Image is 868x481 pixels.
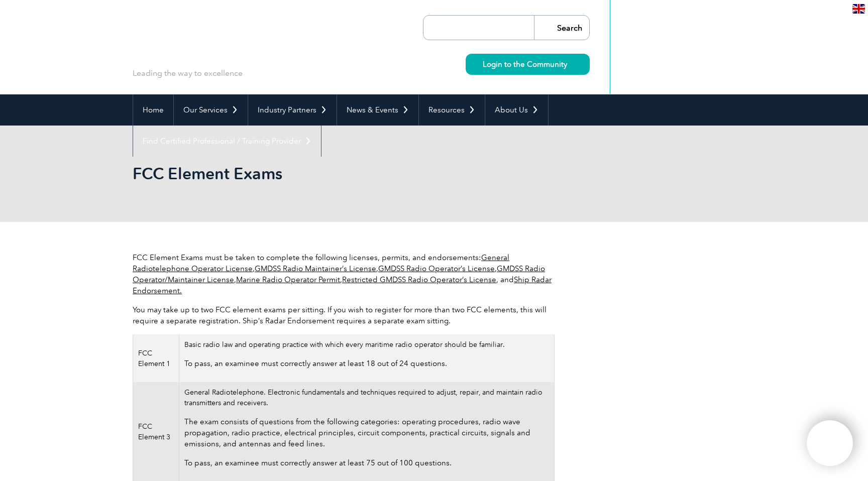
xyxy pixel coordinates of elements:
[133,68,243,79] p: Leading the way to excellence
[419,94,485,126] a: Resources
[378,264,495,273] a: GMDSS Radio Operator’s License
[133,334,179,382] td: FCC Element 1
[567,61,573,67] img: svg+xml;nitro-empty-id=MzU4OjIyMw==-1;base64,PHN2ZyB2aWV3Qm94PSIwIDAgMTEgMTEiIHdpZHRoPSIxMSIgaGVp...
[133,252,555,296] p: FCC Element Exams must be taken to complete the following licenses, permits, and endorsements: , ...
[133,166,555,182] h2: FCC Element Exams
[817,431,842,456] img: svg+xml;nitro-empty-id=OTQwOjExNg==-1;base64,PHN2ZyB2aWV3Qm94PSIwIDAgNDAwIDQwMCIgd2lkdGg9IjQwMCIg...
[534,16,589,40] input: Search
[184,457,549,468] p: To pass, an examinee must correctly answer at least 75 out of 100 questions.
[485,94,548,126] a: About Us
[179,334,554,382] td: Basic radio law and operating practice with which every maritime radio operator should be familiar.
[466,54,590,75] a: Login to the Community
[174,94,248,126] a: Our Services
[236,275,340,284] a: Marine Radio Operator Permit
[852,4,865,14] img: en
[133,94,173,126] a: Home
[184,358,549,369] p: To pass, an examinee must correctly answer at least 18 out of 24 questions.
[337,94,418,126] a: News & Events
[133,126,321,157] a: Find Certified Professional / Training Provider
[184,416,549,449] p: The exam consists of questions from the following categories: operating procedures, radio wave pr...
[248,94,337,126] a: Industry Partners
[255,264,376,273] a: GMDSS Radio Maintainer’s License
[133,304,555,326] p: You may take up to two FCC element exams per sitting. If you wish to register for more than two F...
[342,275,496,284] a: Restricted GMDSS Radio Operator’s License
